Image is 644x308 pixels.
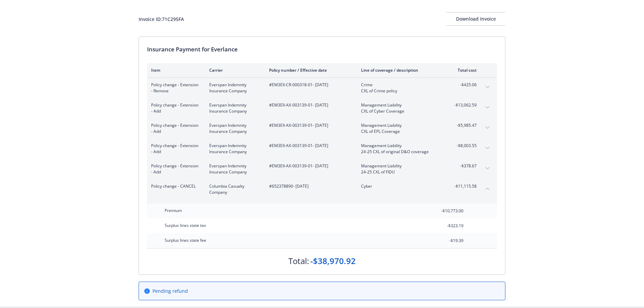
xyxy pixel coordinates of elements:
span: #EM3EII-AX-003139-01 - [DATE] [269,102,350,108]
span: Policy change - Extension - Add [151,102,198,114]
span: Everspan Indemnity Insurance Company [209,143,258,155]
span: Policy change - Extension - Add [151,163,198,175]
span: Crime [361,82,440,88]
div: Invoice ID: 71C295FA [139,16,184,23]
span: Surplus lines state fee [165,237,206,243]
button: expand content [482,143,493,153]
span: #EM3EII-AX-003139-01 - [DATE] [269,143,350,149]
span: Everspan Indemnity Insurance Company [209,163,258,175]
div: Policy number / Effective date [269,67,350,73]
span: Management LiabilityCXL of Cyber Coverage [361,102,440,114]
span: Surplus lines state tax [165,222,206,228]
div: Policy change - Extension - AddEverspan Indemnity Insurance Company#EM3EII-AX-003139-01- [DATE]Ma... [147,159,497,179]
div: Total cost [451,67,477,73]
div: Total: [288,255,309,267]
span: #EM3EII-AX-003139-01 - [DATE] [269,122,350,128]
button: collapse content [482,183,493,194]
span: Everspan Indemnity Insurance Company [209,102,258,114]
button: Download Invoice [446,12,505,26]
span: Management Liability [361,122,440,128]
span: Policy change - Extension - Remove [151,82,198,94]
div: Policy change - Extension - AddEverspan Indemnity Insurance Company#EM3EII-AX-003139-01- [DATE]Ma... [147,139,497,159]
span: CXL of EPL Coverage [361,128,440,135]
div: Policy change - Extension - RemoveEverspan Indemnity Insurance Company#EM3EII-CR-000318-01- [DATE... [147,78,497,98]
div: Line of coverage / description [361,67,440,73]
div: Insurance Payment for Everlance [147,45,497,54]
span: 24-25 CXL of original D&O coverage [361,149,440,155]
span: #EM3EII-CR-000318-01 - [DATE] [269,82,350,88]
span: #EM3EII-AX-003139-01 - [DATE] [269,163,350,169]
span: Everspan Indemnity Insurance Company [209,122,258,135]
span: Management Liability [361,143,440,149]
div: Carrier [209,67,258,73]
span: CrimeCXL of Crime policy [361,82,440,94]
span: Pending refund [152,287,188,294]
input: 0.00 [424,206,468,216]
span: Everspan Indemnity Insurance Company [209,82,258,94]
span: Premium [165,208,182,213]
div: Policy change - CANCELColumbia Casualty Company#652378890- [DATE]Cyber-$11,115.58collapse content [147,179,497,199]
span: 24-25 CXL of FIDU [361,169,440,175]
div: -$38,970.92 [310,255,356,267]
input: 0.00 [424,236,468,246]
div: Item [151,67,198,73]
span: Columbia Casualty Company [209,183,258,195]
span: -$11,115.58 [451,183,477,189]
span: Policy change - Extension - Add [151,122,198,135]
div: Download Invoice [446,13,505,25]
span: Management Liability24-25 CXL of FIDU [361,163,440,175]
span: Cyber [361,183,440,189]
button: expand content [482,102,493,113]
span: Management LiabilityCXL of EPL Coverage [361,122,440,135]
button: expand content [482,82,493,93]
span: Management Liability24-25 CXL of original D&O coverage [361,143,440,155]
span: Policy change - Extension - Add [151,143,198,155]
span: -$8,003.55 [451,143,477,149]
span: -$378.67 [451,163,477,169]
span: -$425.06 [451,82,477,88]
span: -$13,062.59 [451,102,477,108]
div: Policy change - Extension - AddEverspan Indemnity Insurance Company#EM3EII-AX-003139-01- [DATE]Ma... [147,118,497,139]
span: #652378890 - [DATE] [269,183,350,189]
div: Policy change - Extension - AddEverspan Indemnity Insurance Company#EM3EII-AX-003139-01- [DATE]Ma... [147,98,497,118]
button: expand content [482,122,493,133]
span: Policy change - CANCEL [151,183,198,189]
span: CXL of Crime policy [361,88,440,94]
button: expand content [482,163,493,174]
span: -$5,985.47 [451,122,477,128]
span: CXL of Cyber Coverage [361,108,440,114]
span: Management Liability [361,163,440,169]
input: 0.00 [424,221,468,231]
span: Management Liability [361,102,440,108]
